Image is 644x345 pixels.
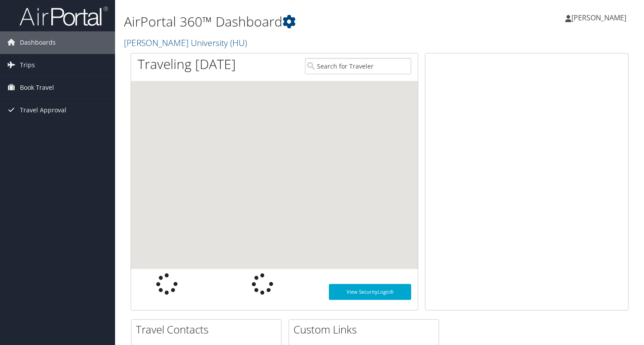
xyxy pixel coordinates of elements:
[20,99,66,121] span: Travel Approval
[20,54,35,76] span: Trips
[329,284,411,300] a: View SecurityLogic®
[571,13,626,23] span: [PERSON_NAME]
[19,6,108,27] img: airportal-logo.png
[138,55,236,73] h1: Traveling [DATE]
[20,77,54,99] span: Book Travel
[136,322,281,337] h2: Travel Contacts
[124,12,465,31] h1: AirPortal 360™ Dashboard
[20,31,56,54] span: Dashboards
[293,322,439,337] h2: Custom Links
[305,58,411,74] input: Search for Traveler
[124,37,249,49] a: [PERSON_NAME] University (HU)
[565,4,635,31] a: [PERSON_NAME]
